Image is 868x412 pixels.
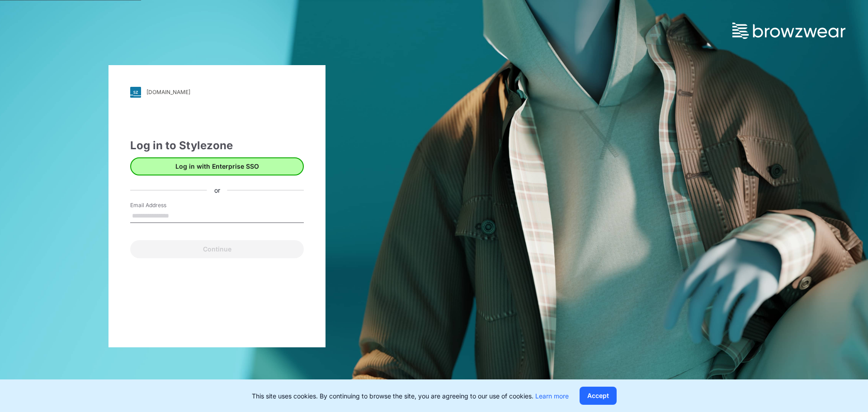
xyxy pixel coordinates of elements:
[130,201,193,209] label: Email Address
[252,391,569,401] p: This site uses cookies. By continuing to browse the site, you are agreeing to our use of cookies.
[580,387,617,405] button: Accept
[535,392,569,400] a: Learn more
[130,157,304,175] button: Log in with Enterprise SSO
[146,89,190,95] div: [DOMAIN_NAME]
[732,23,845,39] img: browzwear-logo.73288ffb.svg
[207,185,227,195] div: or
[130,87,141,98] img: svg+xml;base64,PHN2ZyB3aWR0aD0iMjgiIGhlaWdodD0iMjgiIHZpZXdCb3g9IjAgMCAyOCAyOCIgZmlsbD0ibm9uZSIgeG...
[130,137,304,154] div: Log in to Stylezone
[130,87,304,98] a: [DOMAIN_NAME]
